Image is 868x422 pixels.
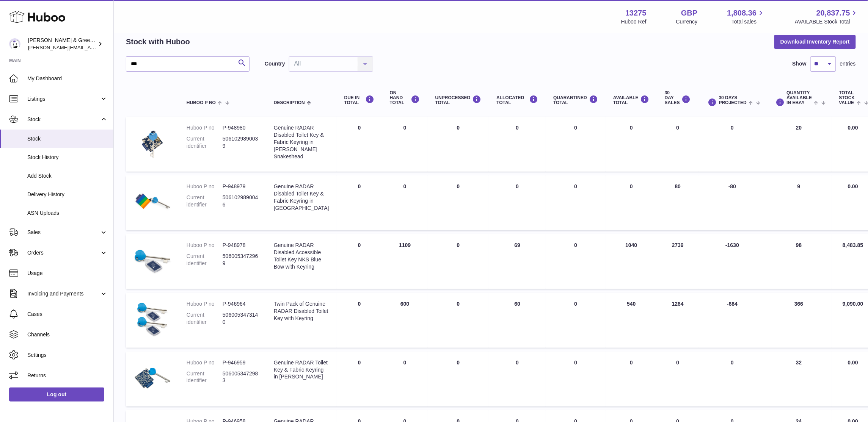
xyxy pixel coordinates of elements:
td: 2739 [657,234,698,289]
span: Quantity Available in eBay [787,91,812,106]
span: Total sales [731,18,765,25]
span: Stock [27,135,108,142]
button: Download Inventory Report [774,35,856,48]
td: 0 [606,352,657,406]
span: 30 DAYS PROJECTED [719,95,747,105]
div: 30 DAY SALES [665,91,691,106]
span: Stock [27,116,100,123]
span: 0 [574,125,577,131]
div: ON HAND Total [390,91,420,106]
span: 20,837.75 [816,8,850,18]
div: ALLOCATED Total [496,95,538,105]
span: Orders [27,249,100,256]
td: 0 [382,352,428,406]
span: 1,808.36 [727,8,757,18]
dd: 5061029890046 [223,194,259,208]
td: 98 [766,234,832,289]
span: ASN Uploads [27,209,108,217]
img: product image [133,300,171,338]
td: 0 [382,117,428,172]
td: 0 [428,293,489,348]
span: 0.00 [848,125,858,131]
td: 0 [489,117,546,172]
td: 20 [766,117,832,172]
td: 0 [337,175,382,230]
dd: P-948979 [223,183,259,190]
dt: Huboo P no [187,183,223,190]
dd: P-946964 [223,300,259,308]
span: Channels [27,331,108,338]
span: Cases [27,311,108,318]
td: 0 [606,117,657,172]
td: 0 [337,352,382,406]
label: Country [265,60,285,67]
dt: Huboo P no [187,242,223,249]
td: 600 [382,293,428,348]
span: Settings [27,352,108,359]
dt: Current identifier [187,194,223,208]
td: 0 [337,117,382,172]
div: [PERSON_NAME] & Green Ltd [28,37,96,51]
span: Invoicing and Payments [27,290,100,297]
td: 9 [766,175,832,230]
td: 32 [766,352,832,406]
dt: Current identifier [187,311,223,326]
span: 0 [574,242,577,248]
td: 0 [657,117,698,172]
img: product image [133,242,171,280]
span: 8,483.85 [843,242,863,248]
td: 0 [428,117,489,172]
td: 1109 [382,234,428,289]
span: 0.00 [848,359,858,366]
div: DUE IN TOTAL [344,95,375,105]
span: Delivery History [27,191,108,198]
a: 20,837.75 AVAILABLE Stock Total [795,8,859,25]
dd: P-946959 [223,359,259,366]
div: Genuine RADAR Disabled Accessible Toilet Key NKS Blue Bow with Keyring [274,242,329,270]
span: Description [274,100,305,105]
td: 0 [606,175,657,230]
span: Stock History [27,154,108,161]
div: Twin Pack of Genuine RADAR Disabled Toilet Key with Keyring [274,300,329,322]
img: product image [133,183,171,221]
strong: 13275 [625,8,647,18]
span: Total stock value [839,91,855,106]
span: 9,090.00 [843,301,863,307]
h2: Stock with Huboo [126,37,190,47]
td: 1284 [657,293,698,348]
td: 0 [657,352,698,406]
td: 0 [337,293,382,348]
td: 0 [428,352,489,406]
td: 0 [382,175,428,230]
td: 366 [766,293,832,348]
dd: 5060053472983 [223,370,259,384]
span: Listings [27,95,100,103]
dd: 5060053472969 [223,253,259,267]
span: entries [840,60,856,67]
dt: Huboo P no [187,124,223,131]
td: -684 [698,293,766,348]
span: [PERSON_NAME][EMAIL_ADDRESS][DOMAIN_NAME] [28,44,152,50]
span: Usage [27,270,108,277]
span: 0 [574,359,577,366]
img: product image [133,359,171,397]
td: -1630 [698,234,766,289]
dt: Huboo P no [187,359,223,366]
div: Currency [676,18,698,25]
td: 0 [698,117,766,172]
td: 0 [337,234,382,289]
td: 1040 [606,234,657,289]
div: QUARANTINED Total [553,95,598,105]
dt: Current identifier [187,370,223,384]
td: -80 [698,175,766,230]
td: 0 [698,352,766,406]
a: 1,808.36 Total sales [727,8,766,25]
span: My Dashboard [27,75,108,82]
dd: P-948980 [223,124,259,131]
div: Genuine RADAR Disabled Toilet Key & Fabric Keyring in [GEOGRAPHIC_DATA] [274,183,329,212]
span: 0 [574,183,577,189]
dt: Huboo P no [187,300,223,308]
td: 540 [606,293,657,348]
span: 0 [574,301,577,307]
span: Add Stock [27,172,108,180]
